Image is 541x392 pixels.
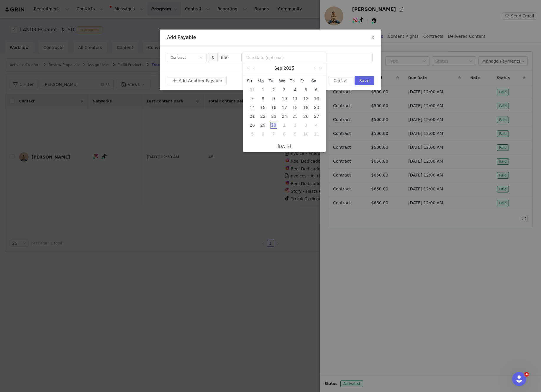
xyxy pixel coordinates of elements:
[268,130,279,138] td: October 7, 2025
[290,130,300,138] td: October 9, 2025
[291,86,299,93] div: 4
[270,122,277,129] div: 30
[291,113,299,120] div: 25
[259,86,266,93] div: 1
[274,62,283,74] a: Sep
[311,78,322,84] span: Sa
[311,103,322,112] td: September 20, 2025
[313,104,320,111] div: 20
[290,121,300,130] td: October 2, 2025
[313,130,320,138] div: 11
[291,130,299,138] div: 9
[270,95,277,102] div: 9
[313,86,320,93] div: 6
[268,121,279,130] td: September 30, 2025
[281,95,288,102] div: 10
[311,112,322,121] td: September 27, 2025
[311,85,322,94] td: September 6, 2025
[290,94,300,103] td: September 11, 2025
[290,112,300,121] td: September 25, 2025
[247,103,258,112] td: September 14, 2025
[268,103,279,112] td: September 16, 2025
[259,113,266,120] div: 22
[279,78,290,84] span: We
[311,94,322,103] td: September 13, 2025
[252,62,257,74] a: Previous month (PageUp)
[281,86,288,93] div: 3
[279,94,290,103] td: September 10, 2025
[313,122,320,129] div: 4
[258,76,268,85] th: Mon
[290,53,373,62] input: Note (optional)
[167,76,227,85] button: Add Another Payable
[259,130,266,138] div: 6
[278,141,291,152] a: [DATE]
[279,121,290,130] td: October 1, 2025
[268,94,279,103] td: September 9, 2025
[258,112,268,121] td: September 22, 2025
[249,95,256,102] div: 7
[290,103,300,112] td: September 18, 2025
[247,85,258,94] td: August 31, 2025
[302,130,309,138] div: 10
[300,121,311,130] td: October 3, 2025
[270,86,277,93] div: 2
[311,130,322,138] td: October 11, 2025
[312,62,317,74] a: Next month (PageDown)
[281,122,288,129] div: 1
[268,78,279,84] span: Tu
[258,78,268,84] span: Mo
[247,76,258,85] th: Sun
[258,130,268,138] td: October 6, 2025
[316,62,323,74] a: Next year (Control + right)
[208,53,217,62] span: $
[249,130,256,138] div: 5
[268,76,279,85] th: Tue
[300,103,311,112] td: September 19, 2025
[249,122,256,129] div: 28
[302,122,309,129] div: 3
[281,113,288,120] div: 24
[245,62,253,74] a: Last year (Control + left)
[302,95,309,102] div: 12
[524,372,529,377] span: 4
[258,103,268,112] td: September 15, 2025
[247,112,258,121] td: September 21, 2025
[268,85,279,94] td: September 2, 2025
[290,78,300,84] span: Th
[279,76,290,85] th: Wed
[291,104,299,111] div: 18
[290,76,300,85] th: Thu
[246,54,322,61] input: Due Date (optional)
[247,121,258,130] td: September 28, 2025
[311,76,322,85] th: Sat
[259,104,266,111] div: 15
[300,112,311,121] td: September 26, 2025
[270,130,277,138] div: 7
[370,35,375,40] i: icon: close
[279,85,290,94] td: September 3, 2025
[329,76,352,85] button: Cancel
[355,76,374,85] button: Save
[259,95,266,102] div: 8
[300,76,311,85] th: Fri
[291,95,299,102] div: 11
[313,95,320,102] div: 13
[300,94,311,103] td: September 12, 2025
[283,62,295,74] a: 2025
[302,113,309,120] div: 26
[291,122,299,129] div: 2
[270,113,277,120] div: 23
[270,104,277,111] div: 16
[249,86,256,93] div: 31
[258,121,268,130] td: September 29, 2025
[290,85,300,94] td: September 4, 2025
[258,94,268,103] td: September 8, 2025
[249,113,256,120] div: 21
[311,121,322,130] td: October 4, 2025
[279,130,290,138] td: October 8, 2025
[171,53,186,62] div: Contract
[300,78,311,84] span: Fr
[199,56,203,60] i: icon: down
[279,103,290,112] td: September 17, 2025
